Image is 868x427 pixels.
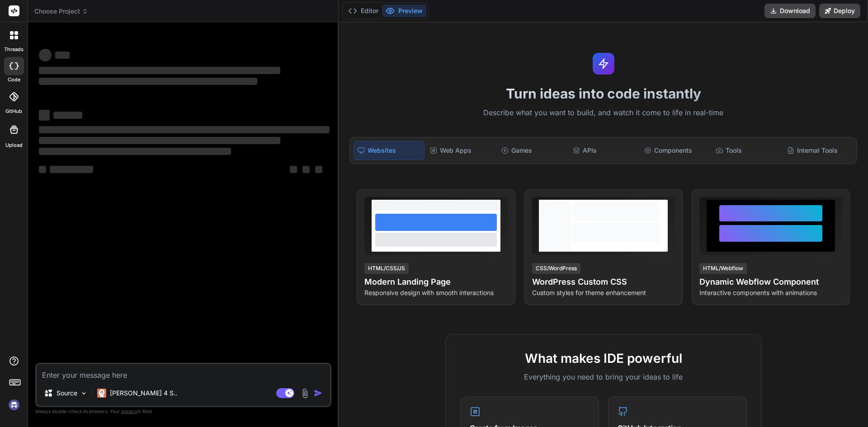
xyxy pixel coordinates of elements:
span: ‌ [39,126,330,133]
span: ‌ [39,67,280,74]
h4: WordPress Custom CSS [532,276,675,288]
div: Internal Tools [783,141,853,160]
div: Tools [712,141,782,160]
label: code [8,76,20,84]
h4: Dynamic Webflow Component [699,276,842,288]
span: privacy [121,408,137,414]
span: ‌ [290,166,297,173]
img: signin [6,397,22,413]
p: [PERSON_NAME] 4 S.. [110,389,177,398]
label: threads [4,46,24,53]
span: ‌ [315,166,322,173]
img: icon [314,389,323,398]
span: ‌ [39,166,46,173]
p: Interactive components with animations [699,288,842,297]
div: APIs [569,141,639,160]
div: CSS/WordPress [532,263,580,274]
div: HTML/CSS/JS [364,263,409,274]
div: Components [641,141,710,160]
button: Deploy [819,4,860,18]
p: Describe what you want to build, and watch it come to life in real-time [344,107,863,119]
img: attachment [300,388,310,399]
div: HTML/Webflow [699,263,747,274]
div: Websites [354,141,424,160]
span: Choose Project [34,7,88,16]
p: Custom styles for theme enhancement [532,288,675,297]
h4: Modern Landing Page [364,276,507,288]
label: Upload [5,141,23,149]
button: Preview [382,5,426,17]
p: Responsive design with smooth interactions [364,288,507,297]
p: Always double-check its answers. Your in Bind [35,407,331,416]
span: ‌ [39,110,50,121]
button: Editor [344,5,382,17]
span: ‌ [39,78,257,85]
p: Source [57,389,77,398]
div: Games [498,141,567,160]
span: ‌ [50,166,93,173]
label: GitHub [5,108,22,115]
span: ‌ [302,166,310,173]
span: ‌ [53,112,82,119]
span: ‌ [55,52,70,59]
span: ‌ [39,49,52,61]
span: ‌ [39,148,231,155]
h2: What makes IDE powerful [460,349,747,368]
img: Claude 4 Sonnet [97,389,106,398]
div: Web Apps [426,141,496,160]
h1: Turn ideas into code instantly [344,85,863,102]
span: ‌ [39,137,280,144]
button: Download [764,4,816,18]
p: Everything you need to bring your ideas to life [460,371,747,382]
img: Pick Models [80,389,88,397]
